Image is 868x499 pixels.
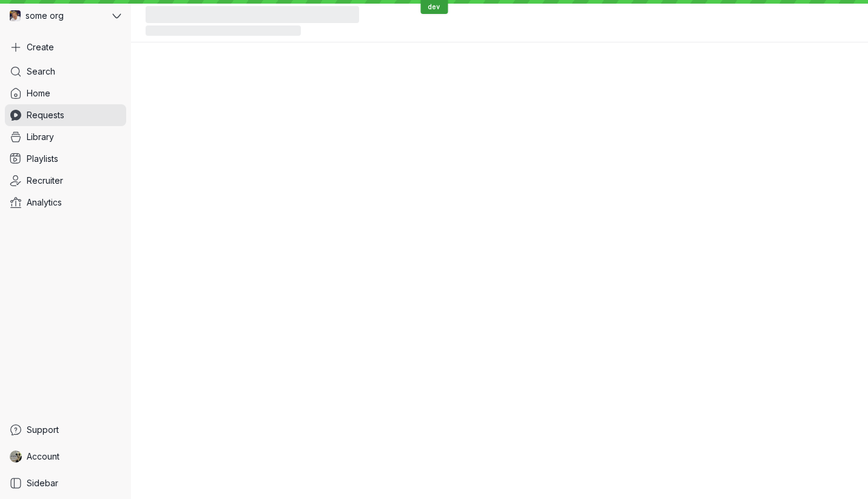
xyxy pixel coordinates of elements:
a: Recruiter [5,170,126,192]
a: Analytics [5,192,126,213]
a: Requests [5,104,126,126]
span: Recruiter [27,175,63,187]
img: some org avatar [10,10,21,21]
button: Create [5,36,126,58]
div: some org [5,5,110,27]
span: Search [27,65,55,78]
a: Support [5,419,126,441]
a: Playlists [5,148,126,170]
span: Analytics [27,196,62,209]
a: Sidebar [5,472,126,494]
span: Playlists [27,153,58,165]
span: some org [25,10,64,22]
img: Pro Teale avatar [10,450,22,463]
span: Account [27,450,59,463]
span: Library [27,131,54,143]
span: Sidebar [27,477,58,489]
span: Support [27,424,59,436]
button: some org avatarsome org [5,5,126,27]
a: Library [5,126,126,148]
span: Requests [27,109,64,121]
span: Create [27,41,54,53]
a: Search [5,61,126,82]
span: Home [27,87,50,99]
a: Home [5,82,126,104]
a: Pro Teale avatarAccount [5,446,126,467]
